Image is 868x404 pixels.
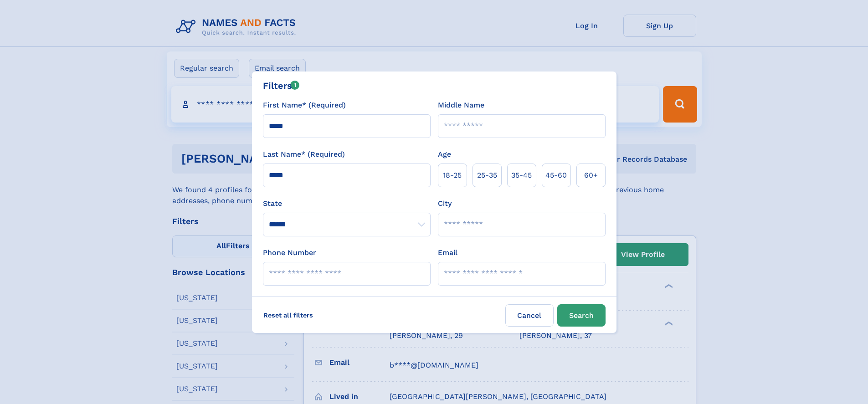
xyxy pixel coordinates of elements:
[263,79,300,92] div: Filters
[263,149,345,160] label: Last Name* (Required)
[263,198,431,209] label: State
[438,247,457,258] label: Email
[438,100,484,111] label: Middle Name
[443,170,462,181] span: 18‑25
[584,170,598,181] span: 60+
[557,304,606,327] button: Search
[477,170,497,181] span: 25‑35
[257,304,319,326] label: Reset all filters
[438,149,451,160] label: Age
[438,198,452,209] label: City
[263,100,346,111] label: First Name* (Required)
[505,304,554,327] label: Cancel
[511,170,532,181] span: 35‑45
[545,170,567,181] span: 45‑60
[263,247,316,258] label: Phone Number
